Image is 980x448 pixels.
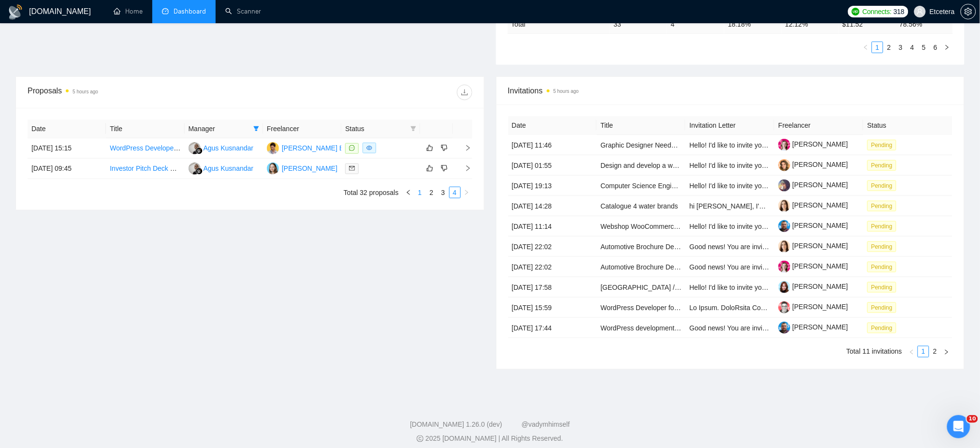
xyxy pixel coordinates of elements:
a: Pending [867,324,900,331]
span: Pending [867,140,896,150]
img: gigradar-bm.png [196,148,203,154]
td: 12.12 % [781,15,838,33]
li: 5 [918,42,930,53]
span: Pending [867,160,896,171]
td: [DATE] 17:44 [508,318,597,338]
a: DB[PERSON_NAME] Bronfain [267,144,365,151]
th: Status [863,116,952,135]
span: left [406,190,411,195]
img: c1UoaMzKBY-GWbreaV7sVF2LUs3COLKK0XpZn8apeAot5vY1XfLaDMeTNzu3tJ2YMy [778,179,790,192]
th: Date [508,116,597,135]
th: Manager [185,119,263,138]
li: Previous Page [403,187,414,198]
li: Next Page [941,346,952,358]
a: Pending [867,181,900,189]
span: message [349,145,355,151]
li: 2 [426,187,438,198]
td: Ukraine / SMCM - Social Media Community Manager / - Web3/Crypto [597,277,686,298]
td: Automotive Brochure Design for Tailor-Made Accessory Package [597,237,686,257]
a: WordPress Developer Needed for Website Update [110,144,261,152]
img: AK [189,163,201,175]
td: WordPress Developer for AI Integration, Geo-Localization, and Custom Widgets [597,298,686,318]
button: setting [961,4,976,19]
li: 1 [414,187,426,198]
img: VY [267,163,279,175]
td: WordPress development of extremely usable website [597,318,686,338]
button: like [424,142,436,154]
span: Pending [867,282,896,293]
a: setting [961,8,976,15]
span: Pending [867,180,896,191]
a: [PERSON_NAME] [778,140,848,148]
span: Connects: [863,6,892,17]
span: left [909,349,915,355]
span: Pending [867,302,896,313]
a: 2 [930,346,940,357]
div: Agus Kusnandar [204,143,254,153]
button: download [457,85,472,100]
td: Computer Science Engineer/software engineer to build a graphical user interface [597,176,686,196]
img: c1xla-haZDe3rTgCpy3_EKqnZ9bE1jCu9HkBpl3J4QwgQIcLjIh-6uLdGjM-EeUJe5 [778,200,790,212]
a: 4 [450,187,460,198]
li: 2 [929,346,941,358]
a: Pending [867,242,900,250]
li: 3 [895,42,907,53]
span: right [457,145,471,151]
td: [DATE] 11:14 [508,216,597,237]
td: Total [508,15,610,33]
li: 3 [438,187,449,198]
button: dislike [439,163,450,174]
th: Invitation Letter [686,116,775,135]
li: Total 32 proposals [344,187,399,198]
img: c1B6d2ffXkJTZoopxKthAjaKY79T9BR0HbmmRpuuhBvwRjhTm3lAcwjY1nYAAyXg_b [778,322,790,334]
li: Next Page [941,42,953,53]
li: Previous Page [906,346,918,358]
td: WordPress Developer Needed for Website Update [106,138,184,159]
span: right [464,190,469,195]
a: 6 [930,42,941,53]
a: [PERSON_NAME] [778,323,848,331]
span: Pending [867,323,896,333]
th: Date [28,119,106,138]
img: c1B6d2ffXkJTZoopxKthAjaKY79T9BR0HbmmRpuuhBvwRjhTm3lAcwjY1nYAAyXg_b [778,220,790,232]
td: [DATE] 22:02 [508,237,597,257]
span: Invitations [508,85,953,97]
span: mail [349,165,355,171]
button: dislike [439,142,450,154]
a: Design and develop a website [600,162,691,169]
span: dislike [441,144,448,152]
th: Freelancer [775,116,863,135]
a: Automotive Brochure Design for Tailor-Made Accessory Package [600,243,794,251]
a: Pending [867,283,900,291]
a: 1 [872,42,883,53]
button: right [941,42,953,53]
span: Pending [867,262,896,272]
td: 33 [610,15,667,33]
td: [DATE] 17:58 [508,277,597,298]
button: left [860,42,872,53]
a: [PERSON_NAME] [778,303,848,311]
td: Webshop WooCommerce build in existing website [597,216,686,237]
img: logo [8,4,23,20]
a: 1 [415,187,425,198]
a: VY[PERSON_NAME] [267,164,337,172]
td: Automotive Brochure Design for Tailor-Made Accessory Package [597,257,686,277]
time: 5 hours ago [73,89,98,94]
td: Catalogue 4 water brands [597,196,686,216]
li: 4 [907,42,918,53]
li: 2 [883,42,895,53]
span: Pending [867,241,896,252]
button: like [424,163,436,174]
a: [PERSON_NAME] [778,283,848,290]
button: right [461,187,472,198]
a: 4 [907,42,918,53]
span: Manager [189,123,249,134]
span: copyright [417,435,424,442]
a: [PERSON_NAME] [778,222,848,229]
span: eye [366,145,372,151]
li: Next Page [461,187,472,198]
td: 78.56 % [896,15,953,33]
a: Investor Pitch Deck Designer (Fintech, Google Slides) [110,164,272,172]
img: c1xla-haZDe3rTgCpy3_EKqnZ9bE1jCu9HkBpl3J4QwgQIcLjIh-6uLdGjM-EeUJe5 [778,240,790,253]
a: Pending [867,303,900,311]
